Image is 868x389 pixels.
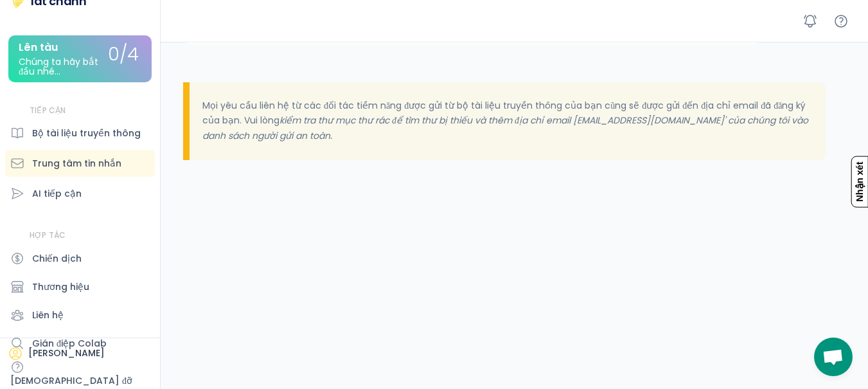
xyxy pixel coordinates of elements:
[32,309,64,321] font: Liên hệ
[202,99,808,127] font: Mọi yêu cầu liên hệ từ các đối tác tiềm năng được gửi từ bộ tài liệu truyền thông của bạn cũng sẽ...
[108,42,139,67] font: 0/4
[32,337,107,350] font: Gián điệp Colab
[855,162,865,202] font: Nhận xét
[32,252,82,265] font: Chiến dịch
[10,374,132,387] font: [DEMOGRAPHIC_DATA] đỡ
[202,114,811,142] font: kiểm tra thư mục thư rác để tìm thư bị thiếu và thêm địa chỉ email [EMAIL_ADDRESS][DOMAIN_NAME]' ...
[814,338,853,376] div: Mở cuộc trò chuyện
[30,105,66,116] font: TIẾP CẬN
[19,40,58,55] font: Lên tàu
[30,230,66,240] font: HỢP TÁC
[32,187,82,200] font: AI tiếp cận
[32,280,89,293] font: Thương hiệu
[19,55,101,78] font: Chúng ta hãy bắt đầu nhé...
[32,157,121,170] font: Trung tâm tin nhắn
[32,127,141,140] font: Bộ tài liệu truyền thông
